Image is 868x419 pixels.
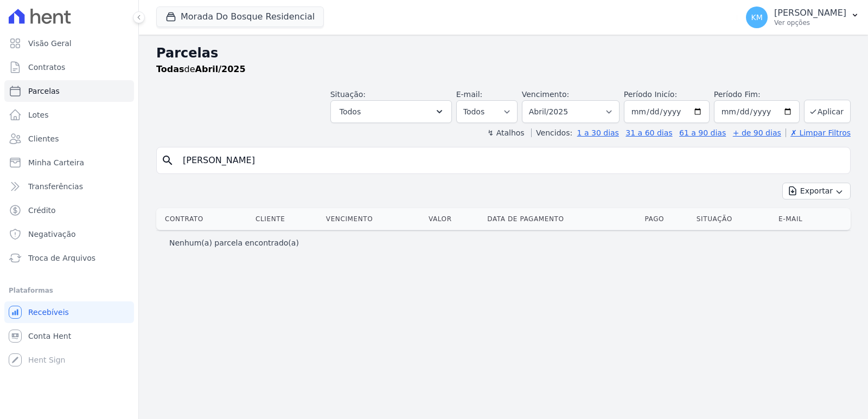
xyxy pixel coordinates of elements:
span: Conta Hent [28,331,71,341]
label: E-mail: [456,90,483,99]
th: E-mail [774,208,834,230]
p: [PERSON_NAME] [774,8,846,18]
label: Vencidos: [531,128,572,137]
label: ↯ Atalhos [487,128,524,137]
a: 31 a 60 dias [626,128,672,137]
span: Troca de Arquivos [28,253,95,263]
th: Data de Pagamento [483,208,640,230]
a: Lotes [4,104,134,126]
a: Troca de Arquivos [4,247,134,269]
label: Situação: [330,90,366,99]
button: KM [PERSON_NAME] Ver opções [737,2,868,33]
a: 1 a 30 dias [577,128,619,137]
a: 61 a 90 dias [679,128,726,137]
a: Minha Carteira [4,152,134,173]
input: Buscar por nome do lote ou do cliente [176,150,846,171]
th: Pago [641,208,692,230]
strong: Todas [156,64,184,74]
p: Ver opções [774,18,846,27]
a: Parcelas [4,80,134,102]
span: Clientes [28,133,59,144]
a: + de 90 dias [733,128,781,137]
h2: Parcelas [156,43,851,63]
div: Plataformas [9,284,130,297]
a: Crédito [4,199,134,221]
button: Aplicar [804,100,851,123]
a: Recebíveis [4,301,134,323]
label: Período Inicío: [624,90,677,99]
span: Transferências [28,181,83,192]
span: Crédito [28,205,56,216]
th: Valor [424,208,483,230]
span: Contratos [28,62,65,73]
span: Parcelas [28,86,60,96]
span: Lotes [28,109,49,120]
th: Contrato [156,208,251,230]
th: Vencimento [322,208,424,230]
span: Negativação [28,229,76,240]
i: search [161,154,174,167]
a: Clientes [4,128,134,150]
span: KM [751,14,762,21]
span: Recebíveis [28,307,69,318]
label: Período Fim: [714,89,800,100]
a: Contratos [4,56,134,78]
th: Situação [692,208,774,230]
span: Visão Geral [28,38,72,49]
p: de [156,63,246,76]
a: Negativação [4,223,134,245]
label: Vencimento: [522,90,569,99]
span: Minha Carteira [28,157,84,168]
p: Nenhum(a) parcela encontrado(a) [169,237,299,248]
a: Conta Hent [4,325,134,347]
button: Todos [330,100,452,123]
a: ✗ Limpar Filtros [786,128,851,137]
span: Todos [340,105,361,118]
button: Exportar [782,183,851,199]
th: Cliente [251,208,322,230]
a: Transferências [4,176,134,197]
strong: Abril/2025 [195,64,246,74]
button: Morada Do Bosque Residencial [156,7,324,27]
a: Visão Geral [4,33,134,54]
